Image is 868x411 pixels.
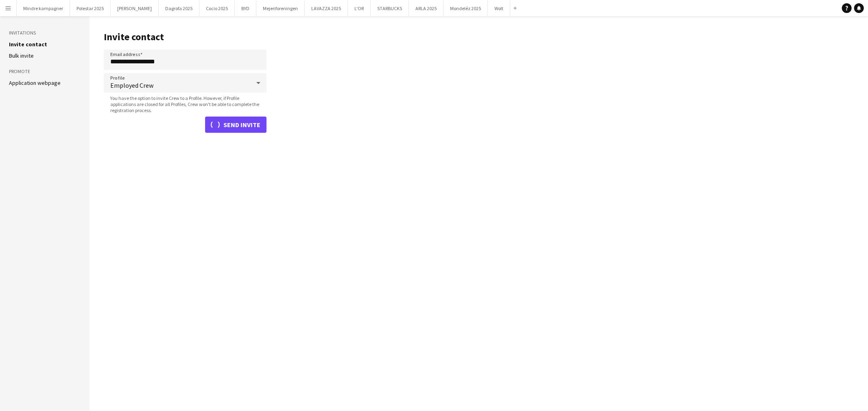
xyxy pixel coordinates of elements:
[104,31,267,43] h1: Invite contact
[235,0,256,16] button: BYD
[9,41,47,48] a: Invite contact
[111,0,159,16] button: [PERSON_NAME]
[104,95,267,113] span: You have the option to invite Crew to a Profile. However, if Profile applications are closed for ...
[348,0,371,16] button: L'OR
[9,79,61,87] a: Application webpage
[199,0,235,16] button: Cocio 2025
[17,0,70,16] button: Mindre kampagner
[9,52,34,59] a: Bulk invite
[444,0,488,16] button: Mondeléz 2025
[110,81,250,89] span: Employed Crew
[70,0,111,16] button: Polestar 2025
[205,117,267,133] button: Send invite
[9,68,81,75] h3: Promote
[159,0,199,16] button: Dagrofa 2025
[371,0,409,16] button: STARBUCKS
[409,0,444,16] button: ARLA 2025
[488,0,510,16] button: Wolt
[256,0,305,16] button: Mejeriforeningen
[9,29,81,37] h3: Invitations
[305,0,348,16] button: LAVAZZA 2025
